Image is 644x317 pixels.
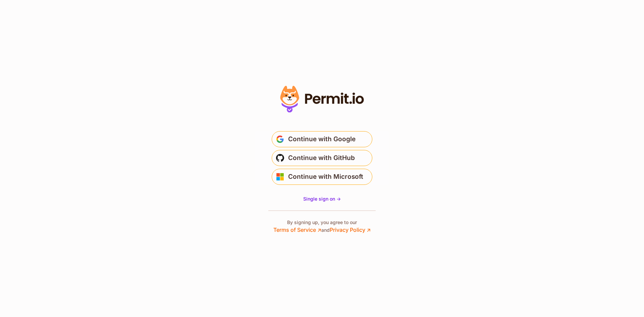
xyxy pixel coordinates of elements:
span: Single sign on -> [303,196,341,202]
button: Continue with GitHub [272,150,372,166]
a: Single sign on -> [303,196,341,202]
a: Terms of Service ↗ [273,226,321,233]
span: Continue with GitHub [288,153,355,163]
button: Continue with Microsoft [272,169,372,185]
span: Continue with Google [288,134,356,145]
a: Privacy Policy ↗ [330,226,371,233]
span: Continue with Microsoft [288,171,363,182]
button: Continue with Google [272,131,372,147]
p: By signing up, you agree to our and [273,219,371,234]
